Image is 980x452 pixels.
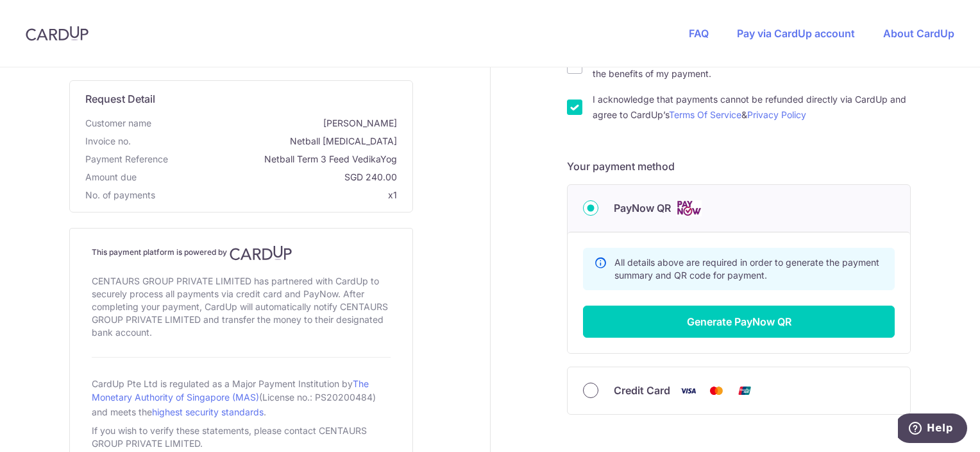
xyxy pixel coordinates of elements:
img: CardUp [230,245,292,261]
div: PayNow QR Cards logo [583,200,895,216]
span: Credit Card [614,383,670,398]
span: Customer name [85,117,151,130]
a: Privacy Policy [747,109,806,120]
div: CENTAURS GROUP PRIVATE LIMITED has partnered with CardUp to securely process all payments via cre... [92,272,391,342]
button: Generate PayNow QR [583,306,895,338]
span: All details above are required in order to generate the payment summary and QR code for payment. [614,257,879,281]
img: CardUp [26,26,89,41]
a: FAQ [689,27,709,40]
span: PayNow QR [614,200,671,216]
span: translation missing: en.request_detail [85,92,155,105]
a: Pay via CardUp account [737,27,855,40]
iframe: Opens a widget where you can find more information [898,413,967,446]
span: [PERSON_NAME] [156,117,397,130]
span: Amount due [85,171,137,184]
label: I acknowledge that payments cannot be refunded directly via CardUp and agree to CardUp’s & [593,92,911,123]
span: No. of payments [85,189,155,202]
a: highest security standards [152,406,264,417]
a: The Monetary Authority of Singapore (MAS) [92,378,369,403]
div: Credit Card Visa Mastercard Union Pay [583,383,895,399]
span: Netball Term 3 Feed VedikaYog [173,153,397,166]
span: SGD 240.00 [142,171,397,184]
span: x1 [388,189,397,200]
img: Cards logo [676,200,702,216]
a: About CardUp [883,27,954,40]
img: Union Pay [732,383,757,399]
h4: This payment platform is powered by [92,245,391,261]
img: Mastercard [704,383,729,399]
span: translation missing: en.payment_reference [85,153,168,164]
span: Invoice no. [85,135,131,148]
div: CardUp Pte Ltd is regulated as a Major Payment Institution by (License no.: PS20200484) and meets... [92,373,391,422]
span: Netball [MEDICAL_DATA] [136,135,397,148]
h5: Your payment method [567,159,911,174]
img: Visa [675,383,701,399]
a: Terms Of Service [669,109,741,120]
